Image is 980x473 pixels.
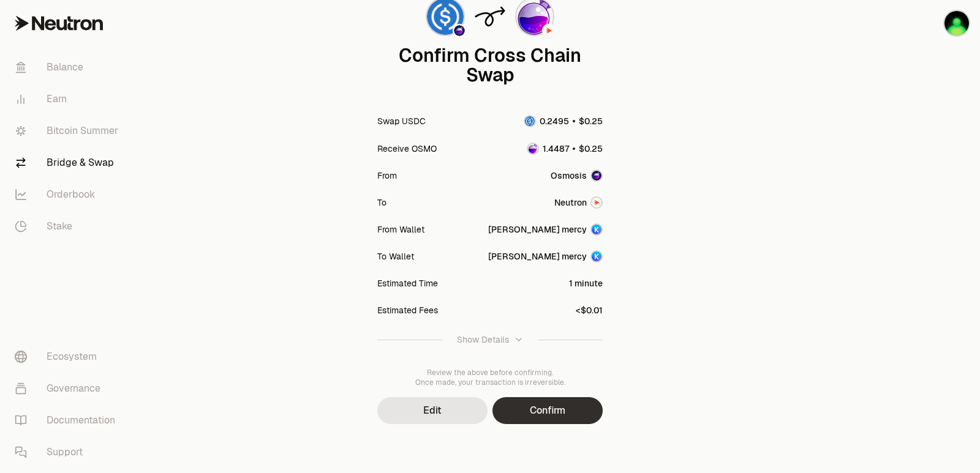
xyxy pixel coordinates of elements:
img: Account Image [592,251,601,261]
div: To Wallet [377,250,414,263]
div: Confirm Cross Chain Swap [377,46,603,85]
button: Edit [377,397,488,424]
div: Review the above before confirming. Once made, your transaction is irreversible. [377,368,603,387]
img: Neutron Logo [592,198,601,207]
img: USDC Logo [525,116,535,126]
a: Balance [5,51,132,83]
a: Orderbook [5,179,132,210]
div: Estimated Fees [377,304,438,316]
a: Governance [5,373,132,404]
div: [PERSON_NAME] mercy [488,250,587,263]
div: To [377,196,386,209]
img: sandy mercy [944,11,969,35]
a: Bridge & Swap [5,147,132,179]
div: From [377,169,397,182]
img: Neutron Logo [543,25,554,36]
span: Osmosis [551,169,587,182]
img: Osmosis Logo [454,25,465,36]
div: Estimated Time [377,277,438,289]
img: OSMO Logo [528,144,538,154]
a: Earn [5,83,132,115]
div: <$0.01 [576,304,603,316]
a: Ecosystem [5,341,132,373]
div: Swap USDC [377,115,426,127]
img: Osmosis Logo [592,171,601,181]
div: [PERSON_NAME] mercy [488,223,587,236]
button: [PERSON_NAME] mercyAccount Image [488,250,603,263]
button: [PERSON_NAME] mercyAccount Image [488,223,603,236]
button: Confirm [492,397,603,424]
div: From Wallet [377,223,424,236]
div: 1 minute [569,277,603,289]
div: Receive OSMO [377,143,437,155]
a: Stake [5,210,132,242]
span: Neutron [554,196,587,209]
img: Account Image [592,225,601,234]
a: Support [5,436,132,468]
a: Documentation [5,404,132,436]
div: Show Details [457,333,509,346]
a: Bitcoin Summer [5,115,132,147]
button: Show Details [377,324,603,356]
